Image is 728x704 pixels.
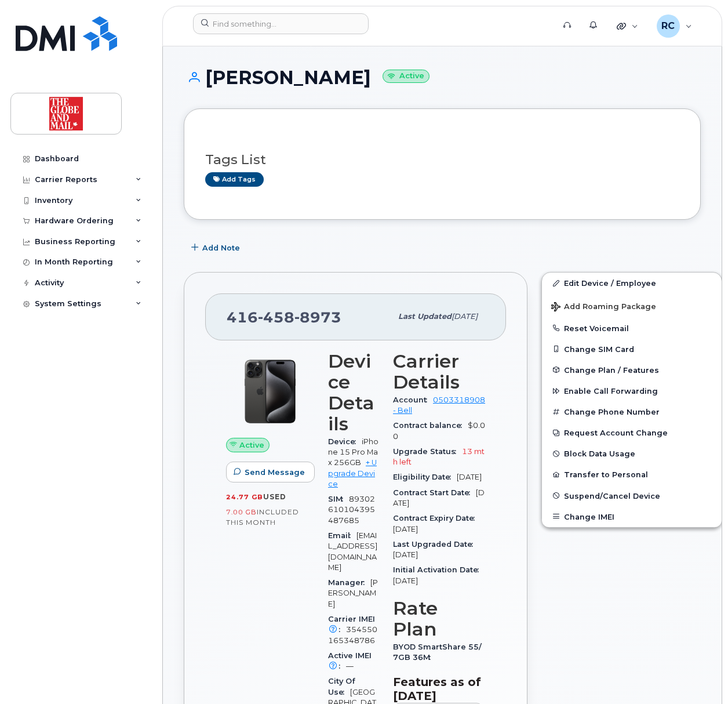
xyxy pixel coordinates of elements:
[564,365,659,374] span: Change Plan / Features
[393,395,433,404] span: Account
[346,662,354,670] span: —
[393,488,476,497] span: Contract Start Date
[328,495,375,525] span: 89302610104395487685
[393,421,485,440] span: $0.00
[393,447,462,456] span: Upgrade Status
[184,67,701,88] h1: [PERSON_NAME]
[226,493,263,501] span: 24.77 GB
[393,351,485,393] h3: Carrier Details
[328,578,378,608] span: [PERSON_NAME]
[205,153,679,167] h3: Tags List
[328,437,378,467] span: iPhone 15 Pro Max 256GB
[239,440,264,451] span: Active
[542,273,722,293] a: Edit Device / Employee
[551,302,656,313] span: Add Roaming Package
[227,309,341,326] span: 416
[542,506,722,527] button: Change IMEI
[263,492,286,501] span: used
[393,576,418,585] span: [DATE]
[328,531,356,540] span: Email
[457,473,482,481] span: [DATE]
[258,309,294,326] span: 458
[235,357,305,426] img: iPhone_15_Pro_Black.png
[245,467,305,478] span: Send Message
[393,540,479,549] span: Last Upgraded Date
[184,237,250,258] button: Add Note
[542,360,722,380] button: Change Plan / Features
[328,495,349,503] span: SIM
[328,677,355,696] span: City Of Use
[542,339,722,360] button: Change SIM Card
[393,395,485,415] a: 0503318908 - Bell
[393,473,457,481] span: Eligibility Date
[393,643,482,662] span: BYOD SmartShare 55/7GB 36M
[226,507,299,527] span: included this month
[452,312,478,321] span: [DATE]
[564,491,660,500] span: Suspend/Cancel Device
[393,525,418,534] span: [DATE]
[328,651,372,670] span: Active IMEI
[226,508,257,516] span: 7.00 GB
[393,514,481,522] span: Contract Expiry Date
[294,309,341,326] span: 8973
[328,351,379,434] h3: Device Details
[393,550,418,559] span: [DATE]
[542,422,722,443] button: Request Account Change
[226,462,315,482] button: Send Message
[564,387,658,395] span: Enable Call Forwarding
[328,437,362,446] span: Device
[328,531,377,572] span: [EMAIL_ADDRESS][DOMAIN_NAME]
[393,598,485,640] h3: Rate Plan
[393,421,468,430] span: Contract balance
[542,443,722,464] button: Block Data Usage
[205,172,264,187] a: Add tags
[328,615,375,634] span: Carrier IMEI
[542,485,722,506] button: Suspend/Cancel Device
[328,625,377,644] span: 354550165348786
[393,565,485,574] span: Initial Activation Date
[393,675,485,703] h3: Features as of [DATE]
[398,312,452,321] span: Last updated
[542,401,722,422] button: Change Phone Number
[542,294,722,318] button: Add Roaming Package
[542,318,722,339] button: Reset Voicemail
[328,458,377,488] a: + Upgrade Device
[542,464,722,485] button: Transfer to Personal
[328,578,370,587] span: Manager
[383,70,429,83] small: Active
[542,380,722,401] button: Enable Call Forwarding
[202,242,240,253] span: Add Note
